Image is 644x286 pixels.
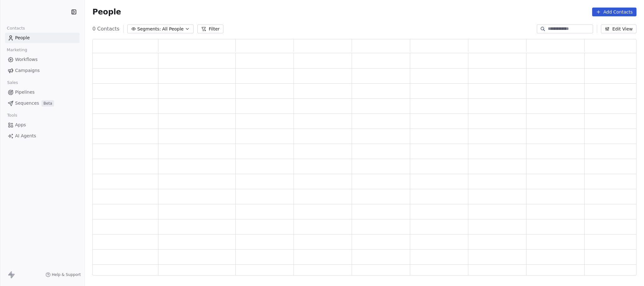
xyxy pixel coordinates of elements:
[137,26,161,32] span: Segments:
[15,89,35,96] span: Pipelines
[41,100,54,107] span: Beta
[5,120,80,130] a: Apps
[5,33,80,43] a: People
[592,8,636,16] button: Add Contacts
[4,45,30,55] span: Marketing
[92,25,119,33] span: 0 Contacts
[601,25,636,33] button: Edit View
[15,100,39,107] span: Sequences
[4,24,28,33] span: Contacts
[93,53,643,276] div: grid
[5,65,80,76] a: Campaigns
[15,67,40,74] span: Campaigns
[5,98,80,108] a: SequencesBeta
[162,26,184,32] span: All People
[5,131,80,141] a: AI Agents
[92,7,121,17] span: People
[15,35,30,41] span: People
[15,133,36,139] span: AI Agents
[52,272,81,277] span: Help & Support
[197,25,223,33] button: Filter
[15,122,26,128] span: Apps
[5,87,80,97] a: Pipelines
[5,54,80,65] a: Workflows
[4,78,21,87] span: Sales
[4,111,20,120] span: Tools
[46,272,81,277] a: Help & Support
[15,56,38,63] span: Workflows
